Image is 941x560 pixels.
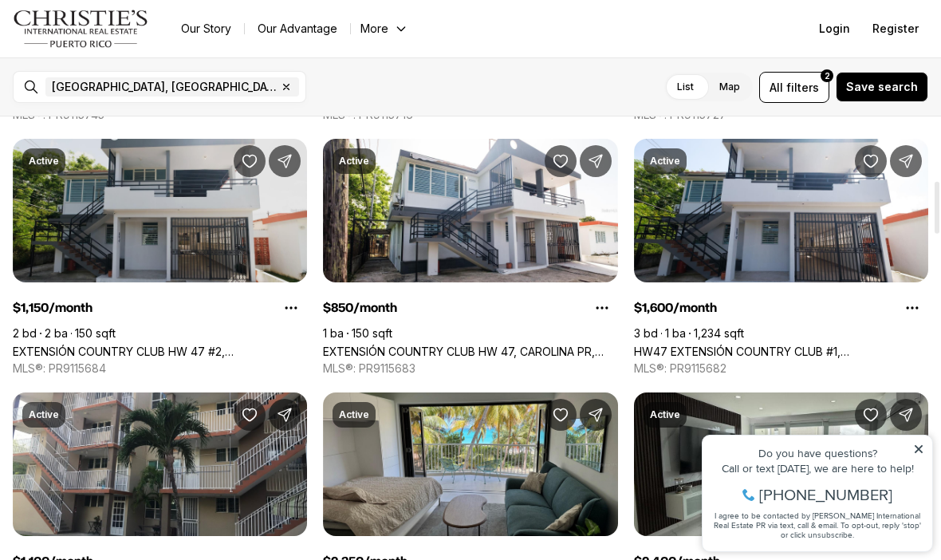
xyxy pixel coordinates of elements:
[545,145,577,177] button: Save Property: EXTENSIÓN COUNTRY CLUB HW 47
[17,51,230,62] div: Call or text [DATE], we are here to help!
[896,292,928,324] button: Property options
[13,10,149,48] img: logo
[650,155,680,168] p: Active
[245,18,350,40] a: Our Advantage
[339,155,369,168] p: Active
[650,408,680,421] p: Active
[339,408,369,421] p: Active
[545,399,577,431] button: Save Property: 4633 Avenida Isla Verde CASTILLO DEL MAR
[634,345,928,358] a: HW47 EXTENSIÓN COUNTRY CLUB #1, CAROLINA PR, 00985
[269,399,301,431] button: Share Property
[269,145,301,177] button: Share Property
[275,292,307,324] button: Property options
[825,69,830,82] span: 2
[836,72,928,102] button: Save search
[234,145,266,177] button: Save Property: EXTENSIÓN COUNTRY CLUB HW 47 #2
[890,399,922,431] button: Share Property
[17,36,230,47] div: Do you have questions?
[168,18,244,40] a: Our Story
[786,79,819,96] span: filters
[664,73,707,101] label: List
[20,98,227,128] span: I agree to be contacted by [PERSON_NAME] International Real Estate PR via text, call & email. To ...
[707,73,753,101] label: Map
[759,72,829,103] button: Allfilters2
[65,75,199,91] span: [PHONE_NUMBER]
[770,79,783,96] span: All
[580,145,612,177] button: Share Property
[52,81,277,93] span: [GEOGRAPHIC_DATA], [GEOGRAPHIC_DATA], [GEOGRAPHIC_DATA]
[323,345,617,358] a: EXTENSIÓN COUNTRY CLUB HW 47, CAROLINA PR, 00985
[846,81,918,93] span: Save search
[586,292,618,324] button: Property options
[351,18,418,40] button: More
[872,22,919,35] span: Register
[855,399,887,431] button: Save Property: 4633 ave isla verde CONDOMINIO CASTILLO DEL MAR
[819,22,850,35] span: Login
[29,155,59,168] p: Active
[234,399,266,431] button: Save Property: 123 PR190 / SERATE #123
[890,145,922,177] button: Share Property
[809,13,860,45] button: Login
[855,145,887,177] button: Save Property: HW47 EXTENSIÓN COUNTRY CLUB #1
[13,345,307,358] a: EXTENSIÓN COUNTRY CLUB HW 47 #2, CAROLINA PR, 00985
[863,13,928,45] button: Register
[580,399,612,431] button: Share Property
[29,408,59,421] p: Active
